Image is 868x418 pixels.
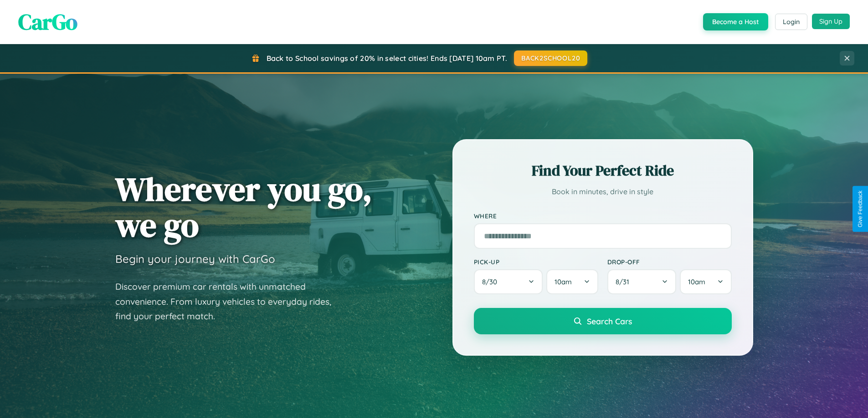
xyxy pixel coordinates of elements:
p: Discover premium car rentals with unmatched convenience. From luxury vehicles to everyday rides, ... [115,279,343,324]
label: Pick-up [474,258,598,266]
div: Give Feedback [857,191,863,227]
span: 10am [555,277,572,286]
h3: Begin your journey with CarGo [115,252,275,266]
span: 10am [688,277,705,286]
p: Book in minutes, drive in style [474,185,732,198]
button: 8/30 [474,269,543,294]
span: 8 / 31 [616,277,634,286]
span: Search Cars [587,316,632,326]
span: Back to School savings of 20% in select cities! Ends [DATE] 10am PT. [267,54,507,63]
span: CarGo [18,7,77,37]
button: 8/31 [607,269,677,294]
h2: Find Your Perfect Ride [474,161,732,181]
button: BACK2SCHOOL20 [514,50,587,66]
button: Become a Host [703,13,768,30]
button: Login [775,14,807,30]
button: 10am [546,269,598,294]
button: Sign Up [812,14,850,29]
button: Search Cars [474,308,732,334]
h1: Wherever you go, we go [115,171,372,243]
label: Drop-off [607,258,732,266]
span: 8 / 30 [482,277,502,286]
button: 10am [680,269,731,294]
label: Where [474,212,732,220]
